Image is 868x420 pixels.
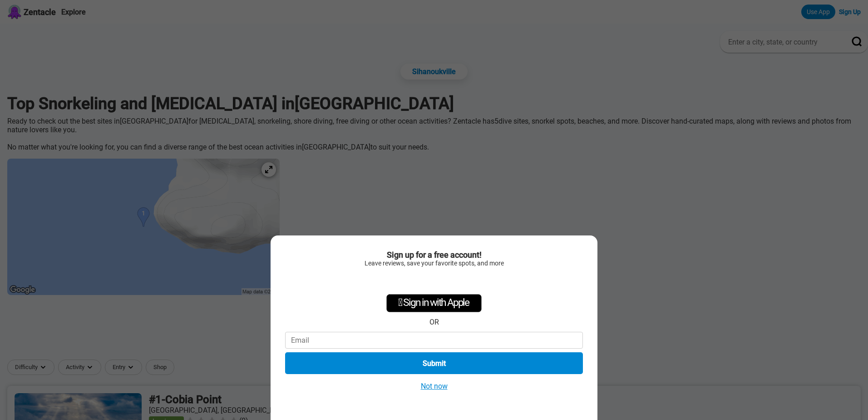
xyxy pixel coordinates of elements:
[377,271,491,291] iframe: Bouton "Se connecter avec Google"
[285,332,583,349] input: Email
[429,318,439,326] div: OR
[386,294,482,312] div: Sign in with Apple
[285,352,583,374] button: Submit
[285,250,583,260] div: Sign up for a free account!
[285,260,583,267] div: Leave reviews, save your favorite spots, and more
[681,9,859,150] iframe: Boîte de dialogue "Se connecter avec Google"
[418,381,450,391] button: Not now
